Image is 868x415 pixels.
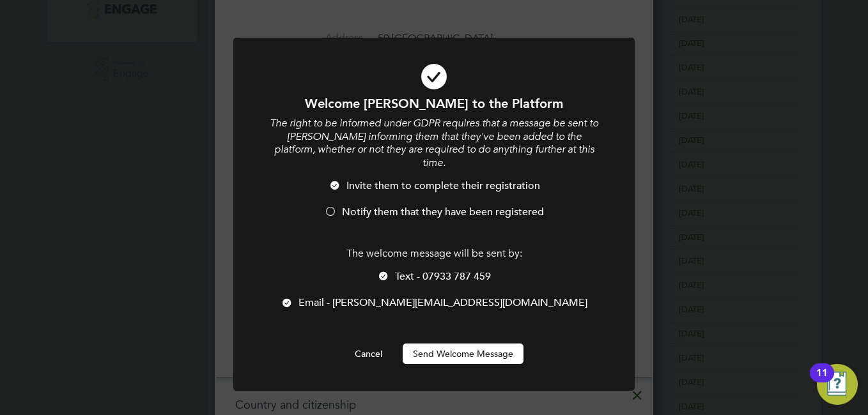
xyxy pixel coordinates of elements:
h1: Welcome [PERSON_NAME] to the Platform [268,95,600,112]
button: Open Resource Center, 11 new notifications [817,364,858,405]
p: The welcome message will be sent by: [268,247,600,260]
span: Email - [PERSON_NAME][EMAIL_ADDRESS][DOMAIN_NAME] [298,296,587,309]
div: 11 [816,373,828,389]
button: Cancel [345,343,392,364]
button: Send Welcome Message [403,343,523,364]
span: Text - 07933 787 459 [395,270,491,283]
span: Invite them to complete their registration [346,179,540,192]
i: The right to be informed under GDPR requires that a message be sent to [PERSON_NAME] informing th... [270,117,598,169]
span: Notify them that they have been registered [342,206,544,218]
